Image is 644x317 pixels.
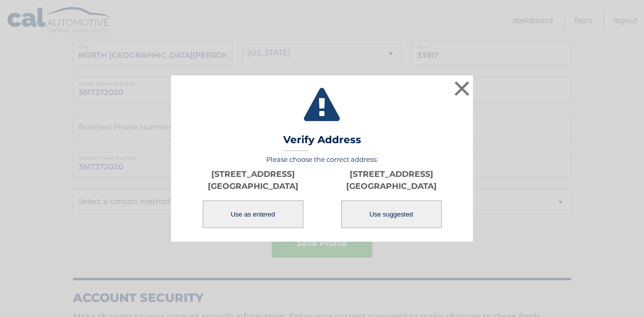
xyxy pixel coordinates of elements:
button: Use as entered [203,200,303,228]
div: Please choose the correct address: [184,155,460,229]
p: [STREET_ADDRESS] [GEOGRAPHIC_DATA] [184,168,322,192]
button: × [452,78,472,98]
h3: Verify Address [283,134,361,151]
button: Use suggested [341,200,442,228]
p: [STREET_ADDRESS] [GEOGRAPHIC_DATA] [322,168,460,192]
